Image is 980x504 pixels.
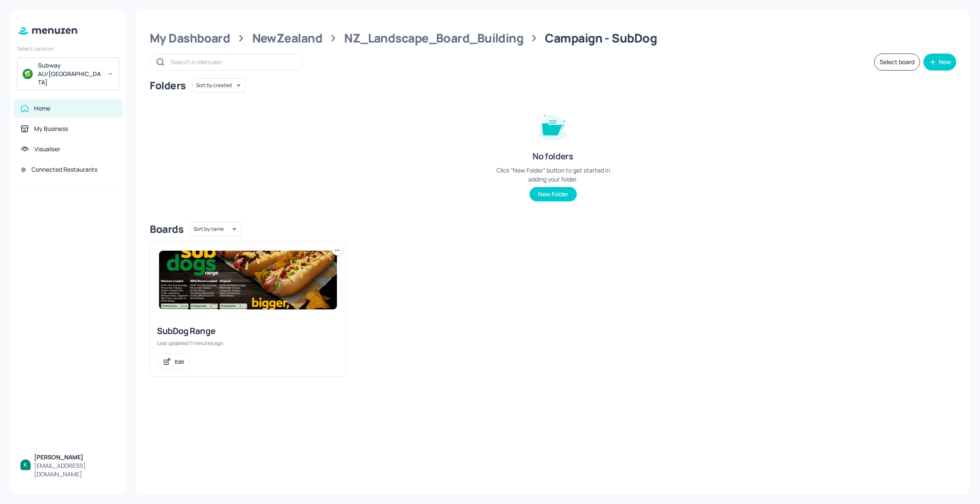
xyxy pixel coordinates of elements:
button: Select board [874,54,920,71]
img: avatar [23,69,33,79]
div: Home [34,104,50,113]
div: Campaign - SubDog [545,31,656,46]
img: 2025-08-29-1756446674717nmsvi7753k.jpeg [159,251,337,309]
div: My Business [34,125,68,133]
img: folder-empty [532,105,574,147]
img: ACg8ocKBIlbXoTTzaZ8RZ_0B6YnoiWvEjOPx6MQW7xFGuDwnGH3hbQ=s96-c [20,459,31,470]
div: Visualiser [34,145,60,153]
div: Sort by name [190,221,241,238]
div: NewZealand [252,31,322,46]
button: New [923,54,956,71]
div: Edit [175,358,184,365]
div: [EMAIL_ADDRESS][DOMAIN_NAME] [34,462,116,479]
div: Boards [150,222,183,236]
button: New Folder [530,187,577,201]
div: Subway AU/[GEOGRAPHIC_DATA] [38,61,102,87]
div: No folders [533,150,573,162]
div: My Dashboard [150,31,230,46]
input: Search in Menuzen [171,56,294,68]
div: Connected Restaurants [31,165,97,174]
div: Last updated 11 minutes ago. [157,340,339,347]
div: Click “New Folder” button to get started in adding your folder. [489,166,617,184]
div: NZ_Landscape_Board_Building [344,31,523,46]
div: New [939,59,951,65]
div: [PERSON_NAME] [34,453,116,462]
div: Folders [150,79,186,92]
div: SubDog Range [157,325,339,337]
div: Sort by created [193,77,245,94]
div: Select Location [17,45,119,52]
